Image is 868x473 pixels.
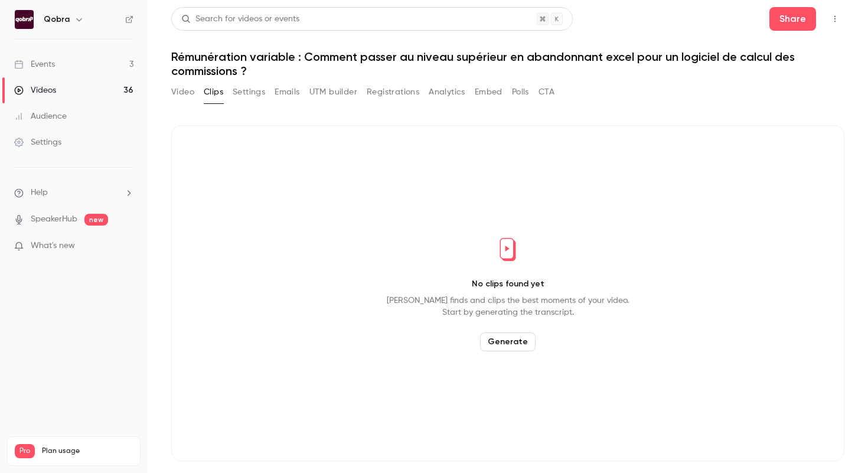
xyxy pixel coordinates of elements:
button: Polls [512,83,529,102]
button: CTA [539,83,554,102]
div: Videos [14,84,56,96]
button: Top Bar Actions [825,9,844,28]
span: new [84,214,108,226]
button: Registrations [367,83,419,102]
span: What's new [31,240,75,252]
button: Clips [204,83,223,102]
button: Video [171,83,194,102]
span: Help [31,187,48,199]
p: No clips found yet [472,278,544,290]
h6: Qobra [44,14,70,25]
div: Audience [14,110,67,122]
h1: Rémunération variable : Comment passer au niveau supérieur en abandonnant excel pour un logiciel ... [171,50,844,78]
span: Plan usage [42,446,133,456]
div: Search for videos or events [181,13,299,25]
button: Share [769,7,816,31]
button: Generate [480,332,536,351]
a: SpeakerHub [31,213,77,226]
img: Qobra [15,10,34,29]
button: UTM builder [309,83,357,102]
div: Events [14,58,55,70]
p: [PERSON_NAME] finds and clips the best moments of your video. Start by generating the transcript. [387,295,629,318]
button: Embed [475,83,502,102]
div: Settings [14,136,61,148]
button: Analytics [429,83,465,102]
button: Settings [233,83,265,102]
button: Emails [275,83,299,102]
span: Pro [15,444,35,458]
li: help-dropdown-opener [14,187,133,199]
